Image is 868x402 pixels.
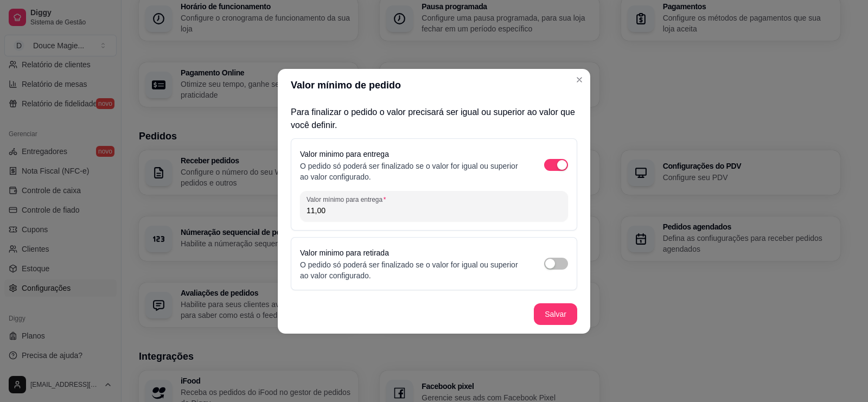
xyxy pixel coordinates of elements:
input: Valor mínimo para entrega [307,205,561,216]
button: Close [571,71,588,88]
p: O pedido só poderá ser finalizado se o valor for igual ou superior ao valor configurado. [300,161,522,182]
label: Valor mínimo para entrega [307,195,390,204]
button: Salvar [534,303,577,325]
p: O pedido só poderá ser finalizado se o valor for igual ou superior ao valor configurado. [300,259,522,281]
p: Para finalizar o pedido o valor precisará ser igual ou superior ao valor que você definir. [291,106,577,132]
header: Valor mínimo de pedido [278,69,590,101]
label: Valor minimo para entrega [300,150,389,158]
label: Valor minimo para retirada [300,248,389,257]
